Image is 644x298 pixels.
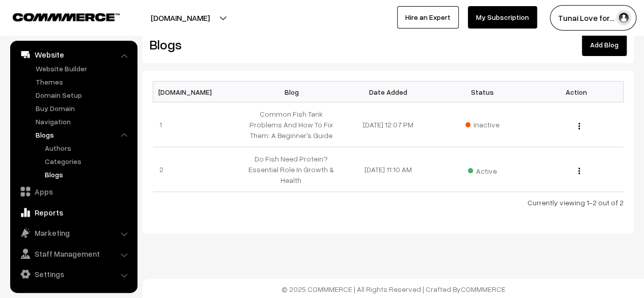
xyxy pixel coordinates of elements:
th: Blog [247,82,341,102]
td: Common Fish Tank Problems And How To Fix Them: A Beginner's Guide [247,102,341,147]
a: Buy Domain [33,103,134,114]
a: Domain Setup [33,90,134,100]
span: Inactive [465,119,499,130]
button: Tunai Love for… [550,5,636,31]
img: Menu [578,123,580,129]
a: Staff Management [13,245,134,263]
a: Authors [42,143,134,153]
a: Blogs [42,169,134,180]
th: [DOMAIN_NAME] [153,82,247,102]
td: [DATE] 11:10 AM [341,147,435,192]
th: Status [435,82,529,102]
span: Active [468,163,496,176]
td: 1 [153,102,247,147]
a: Blogs [33,129,134,140]
a: Marketing [13,224,134,242]
a: COMMMERCE [13,10,102,22]
td: Do Fish Need Protein? Essential Role In Growth & Health [247,147,341,192]
a: Categories [42,156,134,167]
a: Navigation [33,116,134,127]
button: [DOMAIN_NAME] [115,5,245,31]
a: Website Builder [33,63,134,74]
img: Menu [578,168,580,174]
div: Currently viewing 1-2 out of 2 [153,197,624,208]
td: [DATE] 12:07 PM [341,102,435,147]
td: 2 [153,147,247,192]
a: Website [13,45,134,64]
a: Apps [13,182,134,201]
th: Date Added [341,82,435,102]
a: Themes [33,76,134,87]
a: Reports [13,203,134,222]
a: My Subscription [468,6,537,29]
a: Add Blog [582,34,627,56]
h2: Blogs [150,37,298,52]
img: user [616,10,631,25]
a: Settings [13,265,134,283]
th: Action [529,82,624,102]
a: COMMMERCE [461,285,506,293]
img: COMMMERCE [13,13,120,21]
a: Hire an Expert [397,6,459,29]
